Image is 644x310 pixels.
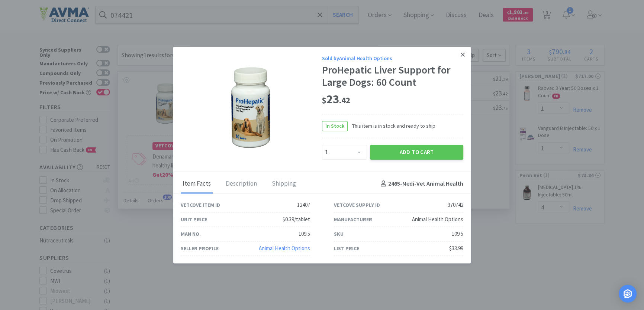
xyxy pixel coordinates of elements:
[322,54,463,62] div: Sold by Animal Health Options
[259,245,310,252] a: Animal Health Options
[181,230,201,238] div: Man No.
[322,64,463,89] div: ProHepatic Liver Support for Large Dogs: 60 Count
[619,285,637,303] div: Open Intercom Messenger
[181,244,219,252] div: Seller Profile
[322,121,347,131] span: In Stock
[322,92,350,107] span: 23
[224,175,259,193] div: Description
[448,200,463,209] div: 370742
[412,215,463,224] div: Animal Health Options
[223,59,280,155] img: 81d299909c984f6a891864c6f6e4dd94.jpg
[297,200,310,209] div: 12407
[348,122,435,130] span: This item is in stock and ready to ship
[181,175,213,193] div: Item Facts
[378,179,463,189] h4: 2465 - Medi-Vet Animal Health
[334,230,344,238] div: SKU
[322,95,326,105] span: $
[270,175,298,193] div: Shipping
[334,201,380,209] div: Vetcove Supply ID
[449,244,463,253] div: $33.99
[299,229,310,238] div: 109.5
[334,215,372,223] div: Manufacturer
[181,215,207,223] div: Unit Price
[339,95,350,105] span: . 42
[370,145,463,160] button: Add to Cart
[283,215,310,224] div: $0.39/tablet
[334,244,359,252] div: List Price
[452,229,463,238] div: 109.5
[181,201,220,209] div: Vetcove Item ID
